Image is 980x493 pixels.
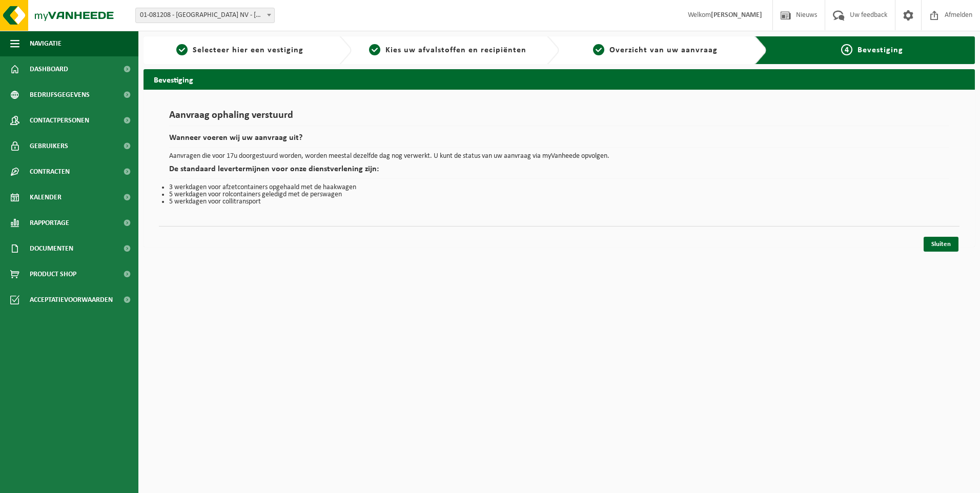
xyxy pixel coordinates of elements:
span: Overzicht van uw aanvraag [609,46,718,54]
h1: Aanvraag ophaling verstuurd [169,110,949,126]
li: 5 werkdagen voor collitransport [169,198,949,206]
span: Bevestiging [857,46,903,54]
span: Navigatie [30,31,62,56]
a: 1Selecteer hier een vestiging [149,44,331,56]
p: Aanvragen die voor 17u doorgestuurd worden, worden meestal dezelfde dag nog verwerkt. U kunt de s... [169,153,949,160]
span: Gebruikers [30,133,68,159]
span: 3 [593,44,604,55]
span: Bedrijfsgegevens [30,82,90,108]
span: 2 [369,44,380,55]
span: Contracten [30,159,70,184]
span: Contactpersonen [30,108,89,133]
a: 3Overzicht van uw aanvraag [564,44,747,56]
a: 2Kies uw afvalstoffen en recipiënten [357,44,539,56]
span: Documenten [30,236,73,261]
span: 1 [176,44,188,55]
h2: Wanneer voeren wij uw aanvraag uit? [169,134,949,148]
li: 5 werkdagen voor rolcontainers geledigd met de perswagen [169,191,949,198]
a: Sluiten [924,237,958,252]
h2: De standaard levertermijnen voor onze dienstverlening zijn: [169,165,949,179]
h2: Bevestiging [144,69,975,89]
span: Dashboard [30,56,68,82]
li: 3 werkdagen voor afzetcontainers opgehaald met de haakwagen [169,184,949,191]
span: Acceptatievoorwaarden [30,287,113,313]
span: Selecteer hier een vestiging [193,46,303,54]
span: 4 [841,44,852,55]
span: 01-081208 - MONIKIDS NV - SINT-NIKLAAS [135,8,275,23]
span: Kies uw afvalstoffen en recipiënten [385,46,526,54]
span: Rapportage [30,210,69,236]
span: Kalender [30,184,62,210]
span: Product Shop [30,261,76,287]
span: 01-081208 - MONIKIDS NV - SINT-NIKLAAS [136,8,274,23]
strong: [PERSON_NAME] [711,11,762,19]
